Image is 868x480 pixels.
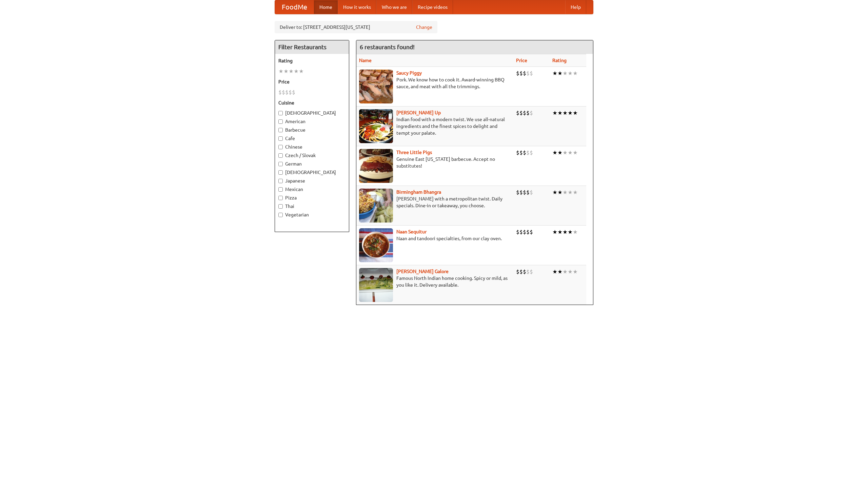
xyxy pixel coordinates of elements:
[516,268,519,275] li: $
[278,160,346,167] label: German
[526,70,530,77] li: $
[563,149,568,156] li: ★
[568,189,573,196] li: ★
[396,150,432,155] b: Three Little Pigs
[278,177,346,184] label: Japanese
[359,109,393,143] img: curryup.jpg
[516,109,519,117] li: $
[278,57,346,64] h5: Rating
[278,194,346,201] label: Pizza
[278,204,283,209] input: Thai
[396,110,441,115] a: [PERSON_NAME] Up
[289,68,294,75] li: ★
[552,58,567,63] a: Rating
[289,89,292,96] li: $
[557,109,563,117] li: ★
[573,268,578,275] li: ★
[396,269,449,274] a: [PERSON_NAME] Galore
[526,109,530,117] li: $
[526,228,530,236] li: $
[530,268,533,275] li: $
[278,135,346,142] label: Cafe
[278,128,283,132] input: Barbecue
[526,268,530,275] li: $
[285,89,289,96] li: $
[519,109,523,117] li: $
[552,228,557,236] li: ★
[526,149,530,156] li: $
[278,211,346,218] label: Vegetarian
[359,195,511,209] p: [PERSON_NAME] with a metropolitan twist. Daily specials. Dine-in or takeaway, you choose.
[568,149,573,156] li: ★
[359,189,393,223] img: bhangra.jpg
[557,70,563,77] li: ★
[359,156,511,169] p: Genuine East [US_STATE] barbecue. Accept no substitutes!
[376,0,412,14] a: Who we are
[359,268,393,302] img: currygalore.jpg
[573,70,578,77] li: ★
[278,78,346,85] h5: Price
[557,149,563,156] li: ★
[282,89,285,96] li: $
[573,189,578,196] li: ★
[278,170,283,175] input: [DEMOGRAPHIC_DATA]
[557,189,563,196] li: ★
[359,149,393,183] img: littlepigs.jpg
[516,189,519,196] li: $
[568,268,573,275] li: ★
[519,268,523,275] li: $
[568,228,573,236] li: ★
[396,70,422,76] a: Saucy Piggy
[563,109,568,117] li: ★
[359,116,511,136] p: Indian food with a modern twist. We use all-natural ingredients and the finest spices to delight ...
[359,70,393,103] img: saucy.jpg
[278,162,283,166] input: German
[359,235,511,242] p: Naan and tandoori specialties, from our clay oven.
[412,0,453,14] a: Recipe videos
[526,189,530,196] li: $
[523,149,526,156] li: $
[278,186,346,193] label: Mexican
[278,136,283,141] input: Cafe
[416,24,432,31] a: Change
[278,213,283,217] input: Vegetarian
[530,228,533,236] li: $
[292,89,295,96] li: $
[338,0,376,14] a: How it works
[396,229,427,234] a: Naan Sequitur
[530,109,533,117] li: $
[563,189,568,196] li: ★
[278,99,346,106] h5: Cuisine
[573,109,578,117] li: ★
[278,111,283,115] input: [DEMOGRAPHIC_DATA]
[516,58,527,63] a: Price
[563,268,568,275] li: ★
[530,70,533,77] li: $
[278,145,283,149] input: Chinese
[557,228,563,236] li: ★
[275,0,314,14] a: FoodMe
[557,268,563,275] li: ★
[519,228,523,236] li: $
[523,228,526,236] li: $
[519,70,523,77] li: $
[278,68,283,75] li: ★
[552,109,557,117] li: ★
[278,152,346,159] label: Czech / Slovak
[359,228,393,262] img: naansequitur.jpg
[314,0,338,14] a: Home
[396,189,441,195] b: Birmingham Bhangra
[278,153,283,158] input: Czech / Slovak
[278,143,346,150] label: Chinese
[568,70,573,77] li: ★
[360,44,415,50] ng-pluralize: 6 restaurants found!
[278,203,346,210] label: Thai
[278,187,283,192] input: Mexican
[278,89,282,96] li: $
[519,189,523,196] li: $
[516,228,519,236] li: $
[530,189,533,196] li: $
